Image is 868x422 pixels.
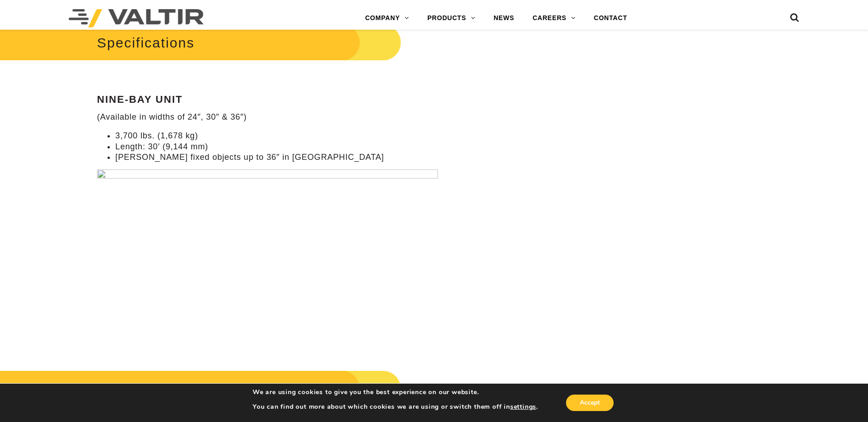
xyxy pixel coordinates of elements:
a: PRODUCTS [418,9,485,27]
li: 3,700 lbs. (1,678 kg) [115,131,554,141]
p: (Available in widths of 24″, 30″ & 36″) [97,112,554,122]
a: COMPANY [356,9,418,27]
a: CAREERS [523,9,585,27]
li: Length: 30′ (9,144 mm) [115,142,554,152]
strong: Nine-Bay Unit [97,94,183,105]
a: NEWS [485,9,523,27]
p: We are using cookies to give you the best experience on our website. [253,388,538,396]
a: CONTACT [585,9,636,27]
p: You can find out more about which cookies we are using or switch them off in . [253,403,538,411]
button: settings [510,403,536,411]
li: [PERSON_NAME] fixed objects up to 36″ in [GEOGRAPHIC_DATA] [115,152,554,163]
img: Valtir [69,9,204,27]
button: Accept [566,395,614,411]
